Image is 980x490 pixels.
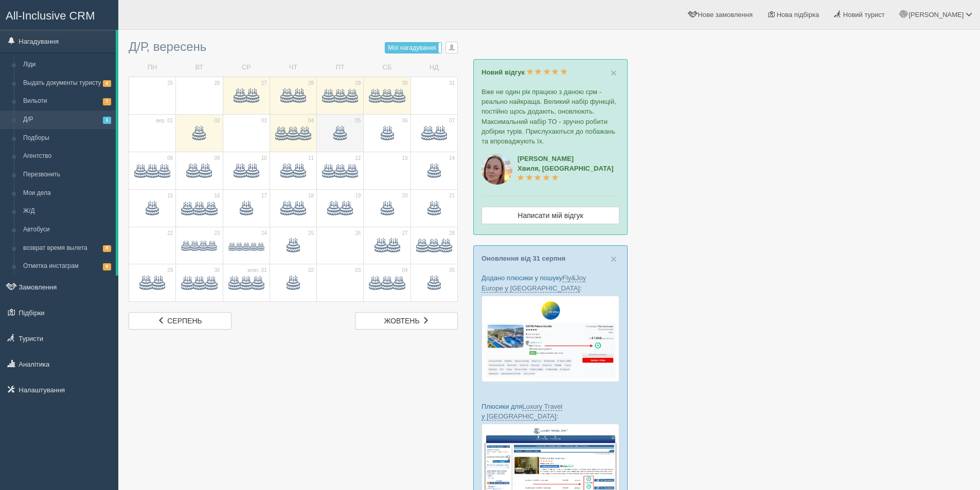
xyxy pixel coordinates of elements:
span: 29 [355,80,361,87]
span: 28 [308,80,314,87]
span: 05 [449,267,455,274]
span: 03 [261,117,267,124]
button: Close [611,253,617,264]
span: 17 [261,192,267,199]
a: Агентство [19,147,116,166]
span: 27 [402,230,408,237]
p: Додано плюсики у пошуку : [482,273,619,293]
span: 02 [308,267,314,274]
a: All-Inclusive CRM [1,1,118,29]
span: 16 [214,192,220,199]
span: × [611,253,617,265]
a: Fly&Joy Europe у [GEOGRAPHIC_DATA] [482,274,586,292]
a: Выдать документы туристу8 [19,74,116,93]
span: 14 [449,155,455,162]
span: 28 [449,230,455,237]
a: серпень [129,312,231,330]
span: 21 [449,192,455,199]
a: Д/Р1 [19,111,116,129]
a: Отметка инстаграм8 [19,257,116,276]
a: Новий відгук [482,68,567,76]
span: 05 [355,117,361,124]
a: жовтень [355,312,458,330]
td: СБ [364,59,411,77]
h3: Д/Р, вересень [129,40,458,53]
span: 15 [167,192,173,199]
span: 25 [308,230,314,237]
span: 30 [214,267,220,274]
span: 23 [214,230,220,237]
span: вер. 01 [156,117,173,124]
a: [PERSON_NAME]Хвиля, [GEOGRAPHIC_DATA] [518,155,614,182]
span: 03 [355,267,361,274]
span: жовт. 01 [247,267,267,274]
span: 18 [308,192,314,199]
a: Luxury Travel у [GEOGRAPHIC_DATA] [482,403,562,421]
a: Ліди [19,56,116,74]
span: 26 [214,80,220,87]
span: 8 [103,80,111,87]
span: 31 [449,80,455,87]
span: 30 [402,80,408,87]
td: НД [411,59,457,77]
a: Ж/Д [19,202,116,221]
a: Мои дела [19,184,116,203]
span: 24 [261,230,267,237]
p: Вже не один рік працюю з даною срм - реально найкраща. Великий набір функцій, постійно щось додаю... [482,87,619,146]
a: возврат время вылета8 [19,239,116,258]
span: жовтень [384,317,420,325]
td: ПН [129,59,176,77]
span: 29 [167,267,173,274]
span: 07 [449,117,455,124]
a: Написати мій відгук [482,207,619,224]
span: 09 [214,155,220,162]
td: ВТ [176,59,223,77]
span: 02 [214,117,220,124]
a: Перезвонить [19,166,116,184]
span: 22 [167,230,173,237]
a: Вильоти7 [19,92,116,111]
button: Close [611,67,617,78]
span: Нова підбірка [777,11,819,19]
td: ЧТ [270,59,316,77]
span: 20 [402,192,408,199]
span: × [611,67,617,79]
span: 10 [261,155,267,162]
span: 8 [103,245,111,252]
span: Мої нагадування [388,44,436,51]
span: 7 [103,98,111,105]
span: [PERSON_NAME] [908,11,964,19]
span: All-Inclusive CRM [6,9,95,22]
span: 1 [103,117,111,123]
a: Подборы [19,129,116,148]
span: 06 [402,117,408,124]
span: 04 [402,267,408,274]
span: серпень [167,317,202,325]
span: Нове замовлення [698,11,753,19]
span: 19 [355,192,361,199]
a: Оновлення від 31 серпня [482,255,565,262]
span: 27 [261,80,267,87]
span: 04 [308,117,314,124]
p: Плюсики для : [482,402,619,421]
img: fly-joy-de-proposal-crm-for-travel-agency.png [482,296,619,382]
td: ПТ [317,59,364,77]
a: Автобуси [19,221,116,239]
span: 25 [167,80,173,87]
span: 11 [308,155,314,162]
span: 26 [355,230,361,237]
span: 13 [402,155,408,162]
span: 12 [355,155,361,162]
span: 08 [167,155,173,162]
span: 8 [103,263,111,270]
td: СР [223,59,270,77]
span: Новий турист [843,11,885,19]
